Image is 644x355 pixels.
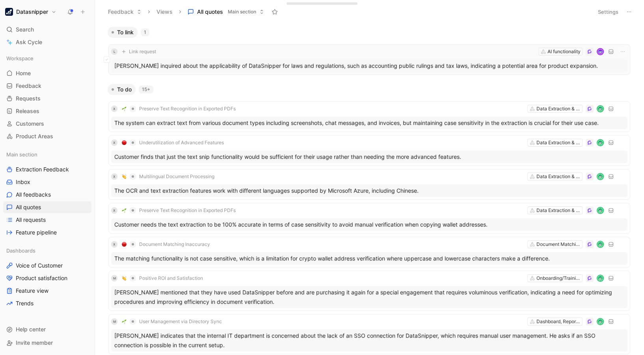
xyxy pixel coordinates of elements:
[536,139,581,147] div: Data Extraction & Snipping
[111,139,117,146] div: X
[117,28,134,36] span: To link
[119,138,227,147] button: 🔴Underutilization of Advanced Features
[111,329,627,351] div: [PERSON_NAME] indicates that the internal IT department is concerned about the lack of an SSO con...
[111,59,627,72] div: [PERSON_NAME] inquired about the applicability of DataSnipper for laws and regulations, such as a...
[122,140,127,145] img: 🔴
[3,189,91,201] a: All feedbacks
[119,206,238,215] button: 🌱Preserve Text Recognition in Exported PDFs
[16,107,39,115] span: Releases
[111,241,117,247] div: X
[3,149,91,160] div: Main section
[16,191,51,199] span: All feedbacks
[108,84,136,95] button: To do
[3,245,91,256] div: Dashboards
[597,242,603,247] img: avatar
[139,85,153,93] div: 15+
[111,151,627,163] div: Customer finds that just the text snip functionality would be sufficient for their usage rather t...
[3,105,91,117] a: Releases
[197,8,223,16] span: All quotes
[104,6,145,18] button: Feedback
[119,317,225,326] button: 🌱User Management via Directory Sync
[141,28,149,36] div: 1
[6,54,34,62] span: Workspace
[3,52,91,64] div: Workspace
[108,271,630,311] a: M👏Positive ROI and SatisfactionOnboarding/Training/Supportavatar[PERSON_NAME] mentioned that they...
[111,286,627,308] div: [PERSON_NAME] mentioned that they have used DataSnipper before and are purchasing it again for a ...
[119,240,213,249] button: 🔴Document Matching Inaccuracy
[184,6,268,18] button: All quotesMain section
[111,106,117,112] div: X
[3,118,91,130] a: Customers
[16,216,46,224] span: All requests
[16,203,41,211] span: All quotes
[3,176,91,188] a: Inbox
[129,48,156,55] span: Link request
[122,319,127,324] img: 🌱
[597,208,603,213] img: avatar
[108,237,630,268] a: X🔴Document Matching InaccuracyDocument Matching & ComparisonavatarThe matching functionality is n...
[122,106,127,111] img: 🌱
[597,319,603,324] img: avatar
[16,120,44,128] span: Customers
[594,6,622,17] button: Settings
[3,214,91,226] a: All requests
[104,27,634,78] div: To link1
[119,47,159,56] button: Link request
[139,318,222,325] span: User Management via Directory Sync
[108,27,138,38] button: To link
[536,206,581,214] div: Data Extraction & Snipping
[3,227,91,238] a: Feature pipeline
[3,323,91,335] div: Help center
[111,275,117,281] div: M
[119,273,206,283] button: 👏Positive ROI and Satisfaction
[111,173,117,180] div: X
[16,95,41,102] span: Requests
[228,8,256,16] span: Main section
[3,67,91,79] a: Home
[3,164,91,175] a: Extraction Feedback
[5,8,13,16] img: Datasnipper
[111,117,627,129] div: The system can extract text from various document types including screenshots, chat messages, and...
[536,274,581,282] div: Onboarding/Training/Support
[597,275,603,281] img: avatar
[3,6,58,17] button: DatasnipperDatasnipper
[119,104,238,113] button: 🌱Preserve Text Recognition in Exported PDFs
[16,287,48,295] span: Feature view
[3,285,91,297] a: Feature view
[3,297,91,309] a: Trends
[16,229,57,236] span: Feature pipeline
[6,247,35,255] span: Dashboards
[3,80,91,92] a: Feedback
[597,106,603,112] img: avatar
[536,240,581,248] div: Document Matching & Comparison
[6,151,37,158] span: Main section
[122,208,127,213] img: 🌱
[108,314,630,354] a: M🌱User Management via Directory SyncDashboard, Reporting & Governanceavatar[PERSON_NAME] indicate...
[597,140,603,145] img: avatar
[108,203,630,234] a: X🌱Preserve Text Recognition in Exported PDFsData Extraction & SnippingavatarCustomer needs the te...
[3,149,91,238] div: Main sectionExtraction FeedbackInboxAll feedbacksAll quotesAll requestsFeature pipeline
[122,276,127,281] img: 👏
[16,8,48,15] h1: Datasnipper
[16,165,69,173] span: Extraction Feedback
[122,174,127,179] img: 👏
[139,139,224,146] span: Underutilization of Advanced Features
[597,49,603,54] img: avatar
[111,252,627,265] div: The matching functionality is not case sensitive, which is a limitation for crypto wallet address...
[16,326,46,333] span: Help center
[139,241,210,247] span: Document Matching Inaccuracy
[3,272,91,284] a: Product satisfaction
[3,36,91,48] a: Ask Cycle
[3,24,91,35] div: Search
[139,173,214,180] span: Multilingual Document Processing
[536,105,581,113] div: Data Extraction & Snipping
[3,201,91,213] a: All quotes
[139,207,236,214] span: Preserve Text Recognition in Exported PDFs
[108,135,630,166] a: X🔴Underutilization of Advanced FeaturesData Extraction & SnippingavatarCustomer finds that just t...
[16,178,30,186] span: Inbox
[3,130,91,142] a: Product Areas
[111,318,117,325] div: M
[16,274,67,282] span: Product satisfaction
[3,245,91,309] div: DashboardsVoice of CustomerProduct satisfactionFeature viewTrends
[122,242,127,247] img: 🔴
